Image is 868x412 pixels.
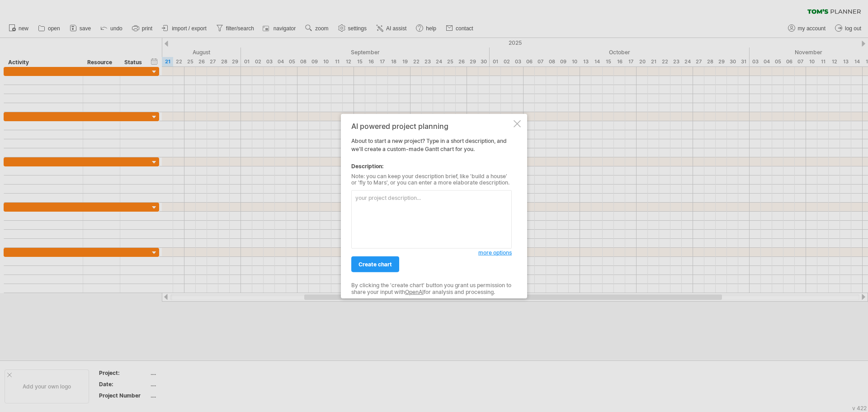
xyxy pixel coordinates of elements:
[478,249,512,256] span: more options
[351,162,512,170] div: Description:
[351,122,512,290] div: About to start a new project? Type in a short description, and we'll create a custom-made Gantt c...
[351,282,512,295] div: By clicking the 'create chart' button you grant us permission to share your input with for analys...
[478,249,512,257] a: more options
[351,173,512,186] div: Note: you can keep your description brief, like 'build a house' or 'fly to Mars', or you can ente...
[359,261,392,268] span: create chart
[405,288,424,295] a: OpenAI
[351,256,399,272] a: create chart
[351,122,512,130] div: AI powered project planning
